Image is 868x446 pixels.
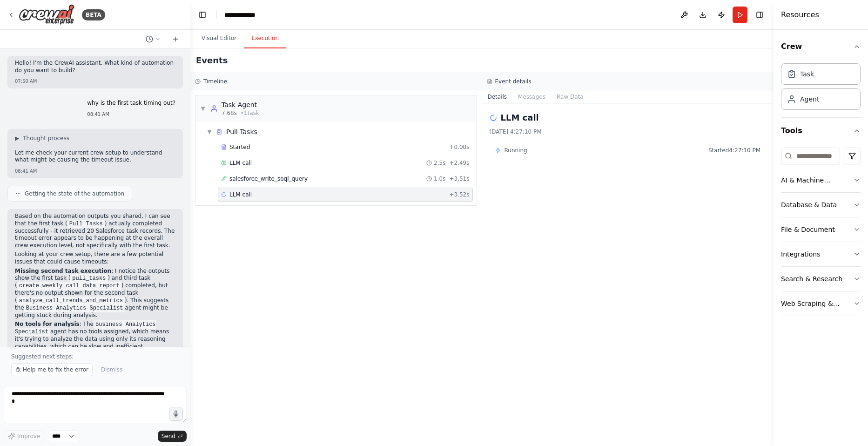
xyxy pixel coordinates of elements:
h4: Resources [781,9,819,20]
div: AI & Machine Learning [781,176,853,185]
span: Started [229,143,250,151]
h2: LLM call [501,111,539,124]
button: Integrations [781,242,861,266]
span: + 0.00s [449,143,469,151]
button: Click to speak your automation idea [169,407,183,421]
h2: Events [196,54,228,67]
p: Based on the automation outputs you shared, I can see that the first task ( ) actually completed ... [15,213,175,249]
button: Hide right sidebar [753,8,766,21]
div: File & Document [781,225,835,234]
button: Crew [781,34,861,60]
button: Switch to previous chat [142,34,164,45]
button: Search & Research [781,267,861,291]
p: Suggested next steps: [11,353,179,360]
strong: No tools for analysis [15,321,80,327]
span: Started 4:27:10 PM [708,147,760,154]
span: + 3.52s [449,191,469,198]
button: Tools [781,118,861,144]
button: Messages [512,90,551,103]
span: Thought process [23,135,69,142]
div: 08:41 AM [87,111,175,118]
button: Raw Data [551,90,589,103]
button: Web Scraping & Browsing [781,291,861,316]
p: Let me check your current crew setup to understand what might be causing the timeout issue. [15,149,175,164]
p: why is the first task timing out? [87,100,175,107]
nav: breadcrumb [224,10,256,20]
code: Business Analytics Specialist [15,320,156,336]
span: Send [161,432,175,440]
div: Task [800,69,814,79]
button: Details [482,90,513,103]
p: : The agent has no tools assigned, which means it's trying to analyze the data using only its rea... [15,321,175,350]
p: Looking at your crew setup, there are a few potential issues that could cause timeouts: [15,251,175,265]
span: ▼ [200,105,206,112]
div: Web Scraping & Browsing [781,299,853,308]
button: Send [158,431,187,442]
span: 1.0s [434,175,445,182]
code: create_weekly_call_data_report [17,282,121,290]
button: Dismiss [96,363,127,376]
span: + 2.49s [449,159,469,167]
span: + 3.51s [449,175,469,182]
div: Pull Tasks [226,127,257,136]
code: Pull Tasks [67,220,105,228]
img: Logo [19,4,74,25]
button: File & Document [781,217,861,242]
div: Task Agent [222,100,259,109]
span: 7.68s [222,109,237,117]
button: Improve [4,430,44,442]
span: ▼ [207,128,212,135]
button: AI & Machine Learning [781,168,861,192]
div: Agent [800,95,819,104]
div: Tools [781,144,861,324]
button: Hide left sidebar [196,8,209,21]
div: Crew [781,60,861,117]
span: • 1 task [241,109,259,117]
span: LLM call [229,159,252,167]
span: ▶ [15,135,19,142]
div: BETA [82,9,105,20]
button: Help me to fix the error [11,363,93,376]
p: : I notice the outputs show the first task ( ) and third task ( ) completed, but there's no outpu... [15,268,175,319]
button: Visual Editor [194,29,244,48]
div: Integrations [781,250,820,259]
span: Running [505,147,527,154]
span: Help me to fix the error [23,366,88,373]
button: Execution [244,29,286,48]
code: analyze_call_trends_and_metrics [17,297,125,305]
strong: Missing second task execution [15,268,111,274]
span: salesforce_write_soql_query [229,175,308,182]
span: 2.5s [434,159,445,167]
h3: Timeline [203,78,227,85]
div: 07:50 AM [15,78,175,85]
code: Business Analytics Specialist [24,304,125,312]
div: [DATE] 4:27:10 PM [490,128,767,135]
h3: Event details [495,78,532,85]
p: Hello! I'm the CrewAI assistant. What kind of automation do you want to build? [15,60,175,74]
div: 08:41 AM [15,168,175,175]
span: Improve [17,432,40,440]
button: ▶Thought process [15,135,69,142]
div: Search & Research [781,274,842,284]
code: pull_tasks [70,274,108,283]
span: Getting the state of the automation [25,190,124,197]
span: LLM call [229,191,252,198]
button: Database & Data [781,193,861,217]
button: Start a new chat [168,34,183,45]
div: Database & Data [781,200,837,209]
span: Dismiss [101,366,122,373]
